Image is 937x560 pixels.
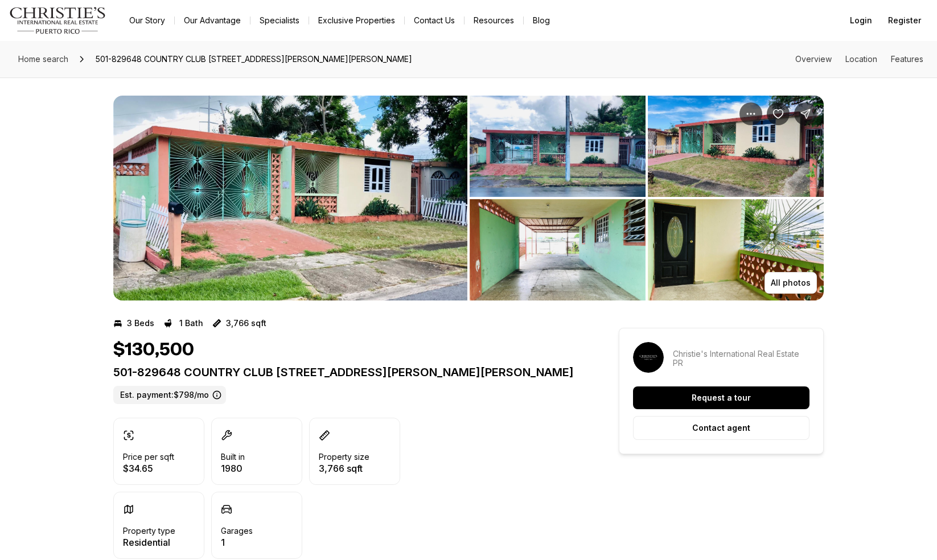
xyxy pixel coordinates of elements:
[113,96,467,300] li: 1 of 5
[891,54,923,64] a: Skip to: Features
[795,55,923,64] nav: Page section menu
[405,13,464,28] button: Contact Us
[845,54,877,64] a: Skip to: Location
[221,526,253,536] p: Garages
[123,464,174,473] p: $34.65
[123,452,174,462] p: Price per sqft
[9,7,106,34] img: logo
[765,272,817,294] button: All photos
[14,50,73,68] a: Home search
[524,13,559,28] a: Blog
[113,96,467,300] button: View image gallery
[113,365,578,379] p: 501-829648 COUNTRY CLUB [STREET_ADDRESS][PERSON_NAME][PERSON_NAME]
[673,349,809,368] p: Christie's International Real Estate PR
[470,96,646,197] button: View image gallery
[771,278,811,287] p: All photos
[470,199,646,300] button: View image gallery
[881,9,928,32] button: Register
[465,13,523,28] a: Resources
[120,13,174,28] a: Our Story
[179,319,203,328] p: 1 Bath
[692,423,750,433] p: Contact agent
[309,13,404,28] a: Exclusive Properties
[470,96,824,300] li: 2 of 5
[648,199,824,300] button: View image gallery
[221,464,245,473] p: 1980
[692,393,751,402] p: Request a tour
[319,452,369,462] p: Property size
[739,102,762,125] button: Property options
[633,386,809,409] button: Request a tour
[888,16,921,25] span: Register
[127,319,154,328] p: 3 Beds
[221,452,245,462] p: Built in
[250,13,309,28] a: Specialists
[91,50,417,68] span: 501-829648 COUNTRY CLUB [STREET_ADDRESS][PERSON_NAME][PERSON_NAME]
[113,96,824,300] div: Listing Photos
[221,538,253,547] p: 1
[794,102,817,125] button: Share Property: 501-829648 COUNTRY CLUB C/ANTONIO LUCIANO #1152
[113,386,226,404] label: Est. payment: $798/mo
[18,54,68,64] span: Home search
[843,9,879,32] button: Login
[767,102,790,125] button: Save Property: 501-829648 COUNTRY CLUB C/ANTONIO LUCIANO #1152
[123,538,175,547] p: Residential
[795,54,832,64] a: Skip to: Overview
[113,339,194,361] h1: $130,500
[648,96,824,197] button: View image gallery
[319,464,369,473] p: 3,766 sqft
[226,319,266,328] p: 3,766 sqft
[175,13,250,28] a: Our Advantage
[123,526,175,536] p: Property type
[850,16,872,25] span: Login
[633,416,809,440] button: Contact agent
